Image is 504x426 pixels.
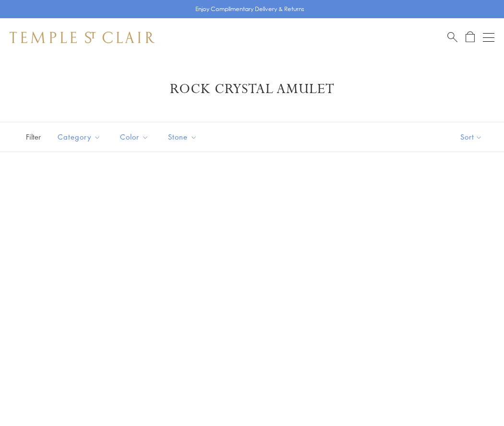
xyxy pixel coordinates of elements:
[439,122,504,152] button: Show sort by
[161,126,204,148] button: Stone
[50,126,108,148] button: Category
[10,32,155,43] img: Temple St. Clair
[447,31,457,43] a: Search
[163,131,204,143] span: Stone
[195,4,304,14] p: Enjoy Complimentary Delivery & Returns
[115,131,156,143] span: Color
[483,32,494,43] button: Open navigation
[24,81,480,98] h1: Rock Crystal Amulet
[53,131,108,143] span: Category
[113,126,156,148] button: Color
[466,31,475,43] a: Open Shopping Bag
